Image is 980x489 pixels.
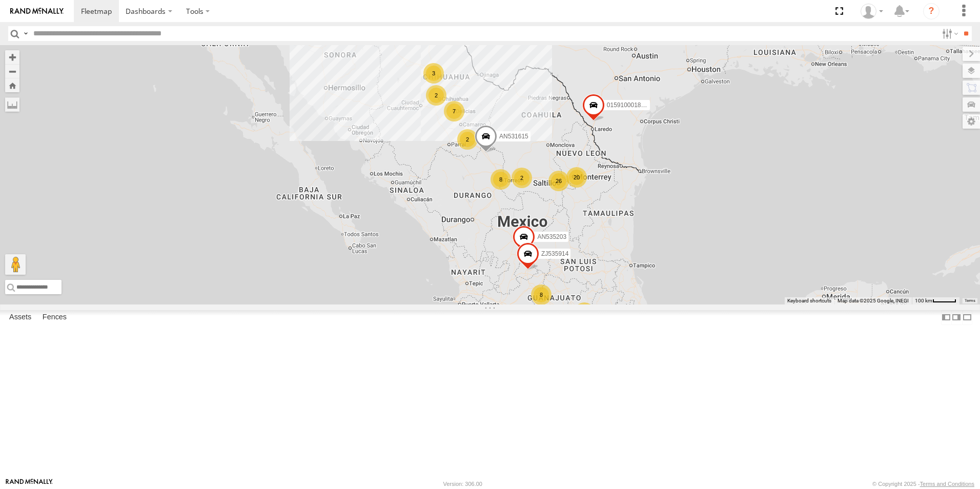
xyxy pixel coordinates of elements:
span: ZJ535914 [541,250,568,257]
label: Dock Summary Table to the Right [951,310,962,325]
label: Measure [5,97,19,112]
div: 20 [566,167,587,188]
div: Version: 306.00 [443,481,482,487]
div: 8 [491,169,511,190]
label: Hide Summary Table [962,310,972,325]
span: Map data ©2025 Google, INEGI [838,298,909,303]
a: Terms and Conditions [920,481,974,487]
div: 2 [512,168,532,188]
div: Omar Miranda [857,4,887,19]
span: AN531615 [499,133,528,140]
button: Map Scale: 100 km per 43 pixels [912,297,959,304]
div: 26 [548,171,569,191]
label: Assets [4,310,36,324]
span: AN535203 [537,233,566,240]
span: 100 km [915,298,932,303]
div: 4 [574,302,595,323]
div: © Copyright 2025 - [872,481,974,487]
button: Drag Pegman onto the map to open Street View [5,254,26,275]
div: 2 [426,85,446,106]
span: 015910001811580 [607,101,658,109]
div: 2 [457,129,478,150]
label: Map Settings [963,114,980,129]
a: Visit our Website [6,479,53,489]
label: Search Filter Options [938,26,960,41]
button: Zoom in [5,50,19,64]
label: Search Query [22,26,30,41]
img: rand-logo.svg [10,8,64,15]
label: Dock Summary Table to the Left [941,310,951,325]
button: Zoom out [5,64,19,78]
div: 8 [531,284,552,305]
div: 3 [423,63,444,84]
label: Fences [37,310,72,324]
button: Keyboard shortcuts [787,297,831,304]
a: Terms (opens in new tab) [965,299,975,303]
i: ? [923,3,940,19]
div: 7 [444,101,464,121]
button: Zoom Home [5,78,19,92]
